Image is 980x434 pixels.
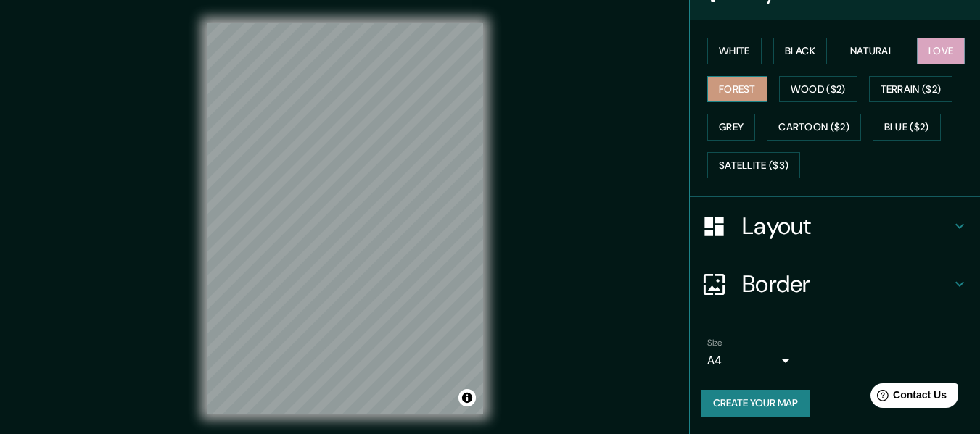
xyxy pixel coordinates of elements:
button: Wood ($2) [779,76,857,103]
div: Layout [690,197,980,255]
button: Natural [839,38,905,64]
h4: Layout [742,212,951,241]
button: Grey [707,114,755,141]
button: Create your map [701,390,810,417]
button: Toggle attribution [458,389,476,406]
button: White [707,38,762,64]
div: Border [690,255,980,313]
button: Black [773,38,828,64]
button: Forest [707,76,767,103]
button: Terrain ($2) [869,76,953,103]
canvas: Map [207,23,483,414]
button: Satellite ($3) [707,152,800,179]
div: A4 [707,349,794,372]
label: Size [707,337,722,349]
h4: Border [742,270,951,299]
button: Cartoon ($2) [767,114,861,141]
button: Love [917,38,965,64]
button: Blue ($2) [873,114,941,141]
iframe: Help widget launcher [851,377,964,418]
